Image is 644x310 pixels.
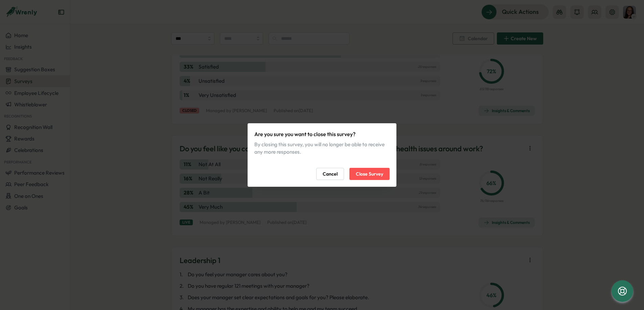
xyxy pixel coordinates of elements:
[356,168,383,180] span: Close Survey
[254,130,390,138] p: Are you sure you want to close this survey?
[254,141,390,156] div: By closing this survey, you will no longer be able to receive any more responses.
[349,168,390,180] button: Close Survey
[316,168,344,180] button: Cancel
[323,168,338,180] span: Cancel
